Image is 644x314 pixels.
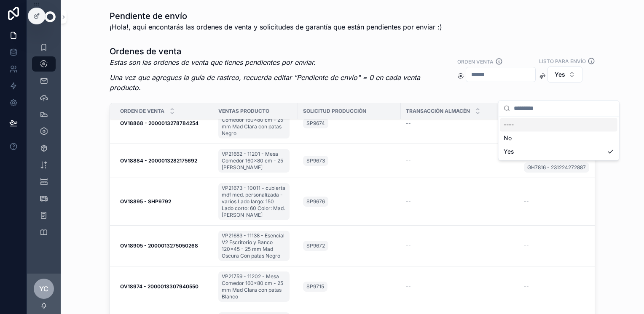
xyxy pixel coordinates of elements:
span: Yes [555,70,565,79]
span: GH7816 - 231224272887 [527,164,586,171]
a: -- [406,242,514,249]
a: SP9676 [303,195,396,208]
a: VP21759 - 11202 - Mesa Comedor 160x80 cm - 25 mm Mad Clara con patas Blanco [218,270,293,303]
div: Yes [500,145,617,158]
span: -- [524,242,529,249]
a: SP9672 [303,239,396,253]
a: VP21673 - 10011 - cubierta mdf med. personalizada - varios Lado largo: 150 Lado corto: 60 Color: ... [218,183,290,220]
span: SP9672 [306,242,325,249]
div: No [500,131,617,145]
a: SP9674 [303,117,396,130]
div: ---- [500,118,617,131]
span: VP21673 - 10011 - cubierta mdf med. personalizada - varios Lado largo: 150 Lado corto: 60 Color: ... [222,185,286,218]
a: VP21683 - 11138 - Esencial V2 Escritorio y Banco 120x45 - 25 mm Mad Oscura Con patas Negro [218,229,293,263]
span: VP21645 - 11204 - Mesa Comedor 160x80 cm - 25 mm Mad Clara con patas Negro [222,110,286,137]
a: VP21683 - 11138 - Esencial V2 Escritorio y Banco 120x45 - 25 mm Mad Oscura Con patas Negro [218,231,290,261]
span: VP21662 - 11201 - Mesa Comedor 160x80 cm - 25 [PERSON_NAME] [222,151,286,171]
a: SP9673 [303,154,396,168]
a: VP21662 - 11201 - Mesa Comedor 160x80 cm - 25 [PERSON_NAME] [218,149,290,173]
a: GH7816 - 231224272887 [524,162,589,173]
a: GH7815 - 231224272878GH7816 - 231224272887 [524,147,596,174]
span: -- [406,242,411,249]
span: Ventas producto [218,108,269,114]
span: SP9676 [306,198,325,205]
a: -- [406,283,514,290]
a: SP9673 [303,156,328,166]
span: -- [406,198,411,205]
a: VP21759 - 11202 - Mesa Comedor 160x80 cm - 25 mm Mad Clara con patas Blanco [218,271,290,302]
a: OV18974 - 2000013307940550 [120,283,208,290]
div: Suggestions [499,116,619,160]
span: Orden de venta [120,108,164,114]
a: SP9674 [303,118,328,128]
span: SP9715 [306,283,324,290]
span: -- [524,283,529,290]
a: VP21662 - 11201 - Mesa Comedor 160x80 cm - 25 [PERSON_NAME] [218,147,293,174]
span: -- [524,198,529,205]
span: SP9673 [306,157,325,164]
a: SP9676 [303,197,328,207]
span: VP21683 - 11138 - Esencial V2 Escritorio y Banco 120x45 - 25 mm Mad Oscura Con patas Negro [222,232,286,259]
a: -- [406,157,514,164]
em: Una vez que agregues la guía de rastreo, recuerda editar "Pendiente de envío" = 0 en cada venta p... [110,73,420,92]
span: -- [406,283,411,290]
span: VP21759 - 11202 - Mesa Comedor 160x80 cm - 25 mm Mad Clara con patas Blanco [222,273,286,300]
strong: OV18974 - 2000013307940550 [120,283,199,290]
strong: OV18895 - SHP9792 [120,198,171,205]
a: SP9672 [303,241,328,251]
strong: OV18868 - 2000013278784254 [120,120,199,126]
a: VP21645 - 11204 - Mesa Comedor 160x80 cm - 25 mm Mad Clara con patas Negro [218,106,293,140]
strong: OV18905 - 2000013275050268 [120,242,198,249]
a: OV18905 - 2000013275050268 [120,242,208,249]
label: Orden venta [457,58,494,65]
a: -- [406,198,514,205]
a: -- [406,120,514,127]
a: VP21673 - 10011 - cubierta mdf med. personalizada - varios Lado largo: 150 Lado corto: 60 Color: ... [218,181,293,222]
a: SP9715 [303,282,327,292]
a: SP9715 [303,280,396,293]
span: SP9674 [306,120,325,127]
a: -- [524,242,596,249]
span: Solicitud producción [303,108,366,114]
em: Estas son las ordenes de venta que tienes pendientes por enviar. [110,58,316,67]
span: -- [406,120,411,127]
strong: OV18884 - 2000013282175692 [120,157,197,164]
a: -- [524,283,596,290]
button: Select Button [547,67,582,82]
div: scrollable content [27,34,61,251]
span: YC [39,284,48,294]
h1: Ordenes de venta [110,45,449,57]
a: VP21645 - 11204 - Mesa Comedor 160x80 cm - 25 mm Mad Clara con patas Negro [218,108,290,138]
a: OV18884 - 2000013282175692 [120,157,208,164]
a: OV18868 - 2000013278784254 [120,120,208,127]
span: ¡Hola!, aquí encontarás las ordenes de venta y solicitudes de garantía que están pendientes por e... [110,22,442,32]
span: -- [406,157,411,164]
a: -- [524,198,596,205]
h1: Pendiente de envío [110,10,442,22]
label: Listo para envío [539,57,586,65]
a: OV18895 - SHP9792 [120,198,208,205]
span: Transacción almacén [406,108,470,114]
